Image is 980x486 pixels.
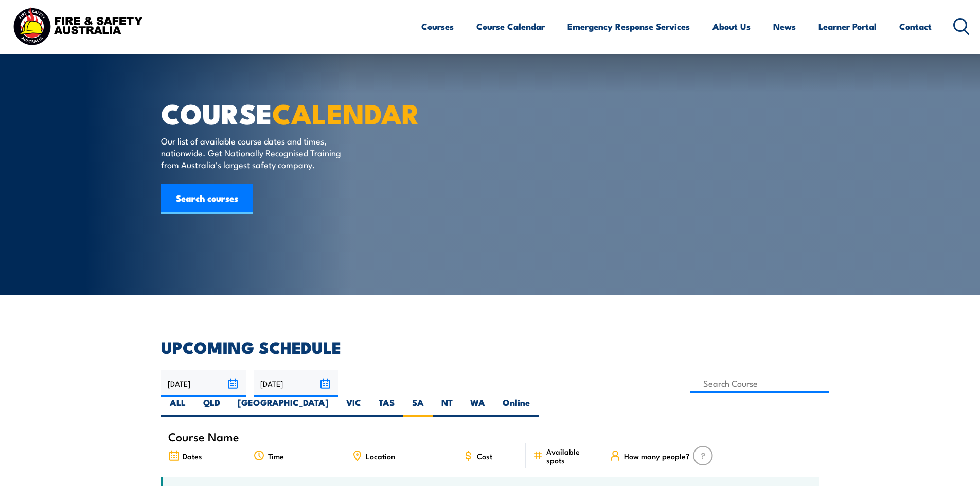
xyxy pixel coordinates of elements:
a: News [773,13,796,40]
a: Emergency Response Services [567,13,690,40]
label: TAS [370,397,403,417]
h2: UPCOMING SCHEDULE [161,339,819,354]
a: Learner Portal [818,13,877,40]
a: Search courses [161,184,253,214]
label: VIC [337,397,370,417]
span: Location [366,452,395,460]
a: Courses [421,13,454,40]
span: How many people? [624,452,690,460]
label: SA [403,397,433,417]
span: Available spots [546,447,595,464]
label: QLD [194,397,229,417]
span: Time [268,452,284,460]
input: Search Course [690,373,830,393]
input: To date [254,370,338,397]
a: Course Calendar [476,13,545,40]
label: [GEOGRAPHIC_DATA] [229,397,337,417]
label: ALL [161,397,194,417]
label: NT [433,397,461,417]
input: From date [161,370,246,397]
h1: COURSE [161,101,415,125]
a: Contact [899,13,932,40]
strong: CALENDAR [272,91,420,134]
span: Course Name [168,432,239,441]
label: Online [494,397,539,417]
a: About Us [712,13,751,40]
span: Cost [477,452,492,460]
p: Our list of available course dates and times, nationwide. Get Nationally Recognised Training from... [161,135,349,171]
span: Dates [183,452,202,460]
label: WA [461,397,494,417]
